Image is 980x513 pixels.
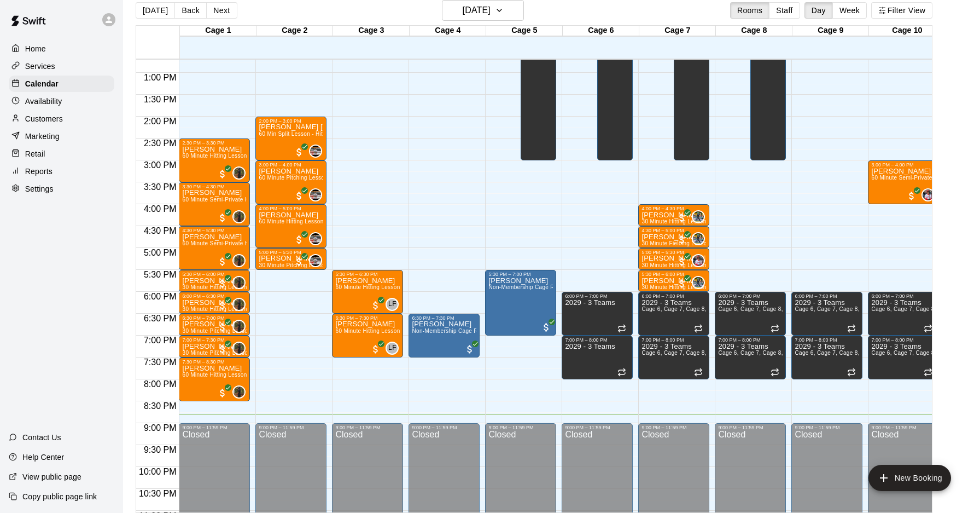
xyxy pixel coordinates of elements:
div: 3:00 PM – 4:00 PM: 60 Minute Semi-Private Hitting Lesson (2 Participants) [868,160,939,204]
a: Marketing [9,128,114,145]
div: 2:30 PM – 3:30 PM [182,140,247,146]
img: Mike Thatcher [234,299,244,310]
a: Settings [9,181,114,197]
span: All customers have paid [217,388,228,399]
div: Greg Duncan [309,188,322,201]
div: Cage 5 [486,26,563,36]
span: Recurring event [771,324,779,333]
span: Cage 6, Cage 7, Cage 8, Cage 9, Cage 10, Cage 11, Cage 12 [718,306,879,312]
h6: [DATE] [463,3,491,18]
div: 9:00 PM – 11:59 PM [182,425,247,430]
img: Greg Duncan [310,146,321,157]
p: Help Center [22,452,64,463]
div: 2:00 PM – 3:00 PM: Cooper Nimmo [255,117,326,160]
div: Greg Duncan [309,232,322,245]
span: 30 Minute Hitting Lesson [182,306,247,312]
div: 7:00 PM – 8:00 PM: 2029 - 3 Teams [638,336,709,379]
div: 4:00 PM – 4:30 PM: Troy Braun [638,204,709,226]
span: 30 Minute Hitting Lesson [641,262,706,268]
p: Services [25,61,55,72]
div: 3:00 PM – 4:00 PM [871,162,936,168]
span: Recurring event [617,368,626,377]
div: 4:30 PM – 5:30 PM: Bryce Langan [179,226,250,270]
span: All customers have paid [217,278,228,289]
span: All customers have paid [370,344,381,355]
span: All customers have paid [906,191,917,201]
div: Cage 7 [639,26,716,36]
img: Mike Thatcher [234,321,244,332]
span: 2:00 PM [141,117,179,126]
div: Greg Duncan [309,145,322,158]
img: Mike Thatcher [234,168,244,178]
a: Calendar [9,76,114,92]
div: 5:30 PM – 6:00 PM: Landon Bruns [638,270,709,292]
button: Rooms [730,2,769,19]
button: Next [206,2,237,19]
span: 60 Minute Hitting Lesson [335,328,400,334]
span: 3:00 PM [141,160,179,170]
img: Kevin Lachance [693,255,704,266]
div: 2:30 PM – 3:30 PM: Ellis Swihart [179,139,250,182]
div: 3:30 PM – 4:30 PM: Jace Carter [179,182,250,226]
div: 9:00 PM – 11:59 PM [565,425,629,430]
span: Logan Farrar [390,298,399,311]
span: Greg Duncan [313,254,322,267]
div: Greg Duncan [309,254,322,267]
span: LF [388,343,396,354]
div: 3:00 PM – 4:00 PM [259,162,323,168]
span: All customers have paid [676,212,687,223]
div: Cage 4 [410,26,486,36]
span: 60 Min Split Lesson - Hitting/Pitching [259,131,355,137]
span: 30 Minute Hitting Lesson [641,284,706,290]
img: Mike Thatcher [234,211,244,222]
span: 10:30 PM [136,489,179,498]
img: Derek Wood [693,233,704,244]
div: Mike Thatcher [232,298,246,311]
div: 6:00 PM – 7:00 PM: 2029 - 3 Teams [868,292,939,336]
a: Reports [9,163,114,180]
span: 30 Minute Pitching Lesson [259,262,328,268]
div: 6:00 PM – 7:00 PM [565,293,629,299]
div: 6:30 PM – 7:00 PM [182,315,247,321]
a: Retail [9,146,114,162]
div: 6:00 PM – 6:30 PM [182,293,247,299]
div: 5:30 PM – 6:00 PM [641,272,706,277]
div: 7:00 PM – 8:00 PM: 2029 - 3 Teams [562,336,633,379]
img: Derek Wood [693,211,704,222]
div: 6:00 PM – 7:00 PM: 2029 - 3 Teams [562,292,633,336]
span: 60 Minute Hitting Lesson [259,218,323,224]
div: 4:30 PM – 5:30 PM [182,228,247,233]
p: Retail [25,148,45,159]
span: All customers have paid [217,300,228,311]
div: Cage 9 [792,26,869,36]
span: 3:30 PM [141,182,179,192]
span: 9:00 PM [141,423,179,433]
div: 9:00 PM – 11:59 PM [871,425,936,430]
span: Recurring event [924,324,932,333]
p: Calendar [25,78,59,89]
div: Logan Farrar [386,298,399,311]
div: Services [9,58,114,74]
span: 30 Minute Pitching Lesson [182,350,251,356]
span: 6:30 PM [141,314,179,323]
div: Cage 1 [180,26,256,36]
div: Mike Thatcher [232,166,246,180]
div: 5:30 PM – 6:30 PM: Blake [332,270,403,314]
div: 9:00 PM – 11:59 PM [718,425,783,430]
span: Mike Thatcher [237,342,246,355]
span: 8:00 PM [141,379,179,389]
div: 5:30 PM – 6:00 PM: Samuel Rainville [179,270,250,292]
span: Mike Thatcher [237,320,246,333]
div: Cage 6 [563,26,639,36]
div: 5:30 PM – 7:00 PM [488,272,553,277]
div: 4:00 PM – 5:00 PM [259,206,323,211]
div: 6:30 PM – 7:30 PM [412,315,476,321]
div: 5:30 PM – 7:00 PM: Christopher Dunn [485,270,556,336]
span: Mike Thatcher [237,210,246,223]
div: 7:00 PM – 7:30 PM [182,337,247,343]
span: Non-Membership Cage Rental [488,284,567,290]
